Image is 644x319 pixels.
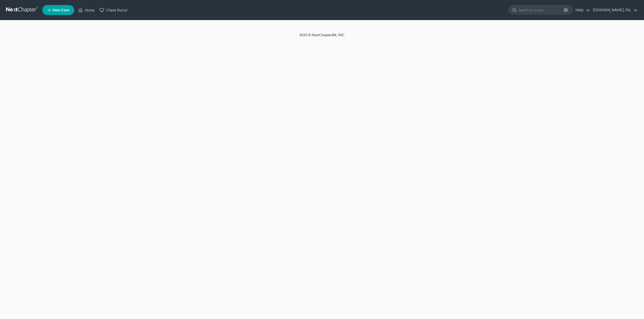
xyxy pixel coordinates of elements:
div: 2025 © NextChapterBK, INC [179,32,465,41]
a: Home [76,6,97,15]
a: Help [573,6,590,15]
a: Client Portal [97,6,130,15]
a: [DOMAIN_NAME], P.A. [590,6,638,15]
span: New Case [53,8,69,12]
input: Search by name... [518,5,565,15]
